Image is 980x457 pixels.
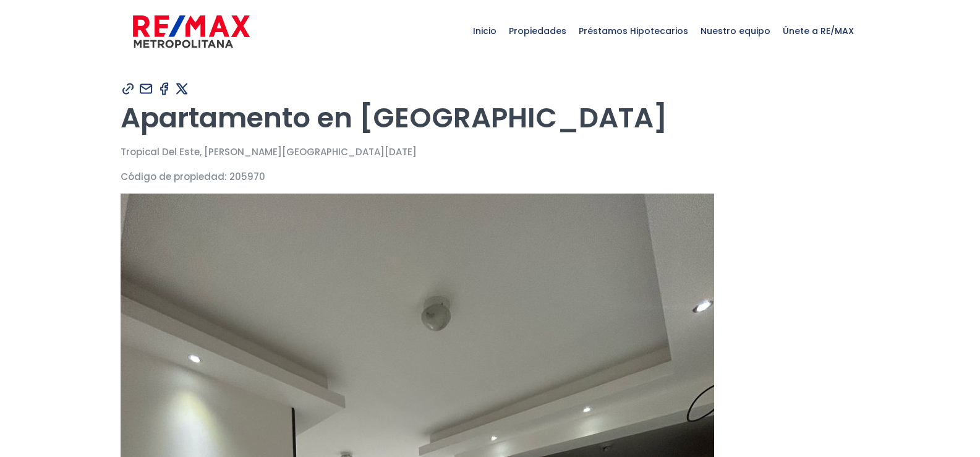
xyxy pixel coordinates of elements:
span: Únete a RE/MAX [777,12,860,49]
h1: Apartamento en [GEOGRAPHIC_DATA] [121,101,860,135]
span: Código de propiedad: [121,170,227,183]
span: Propiedades [503,12,573,49]
img: Compartir [174,81,190,96]
img: Compartir [156,81,172,96]
p: Tropical Del Este, [PERSON_NAME][GEOGRAPHIC_DATA][DATE] [121,144,860,160]
span: Inicio [467,12,503,49]
img: Compartir [138,81,154,96]
span: Nuestro equipo [694,12,777,49]
img: remax-metropolitana-logo [133,13,250,50]
span: Préstamos Hipotecarios [573,12,694,49]
img: Compartir [121,81,136,96]
span: 205970 [229,170,265,183]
